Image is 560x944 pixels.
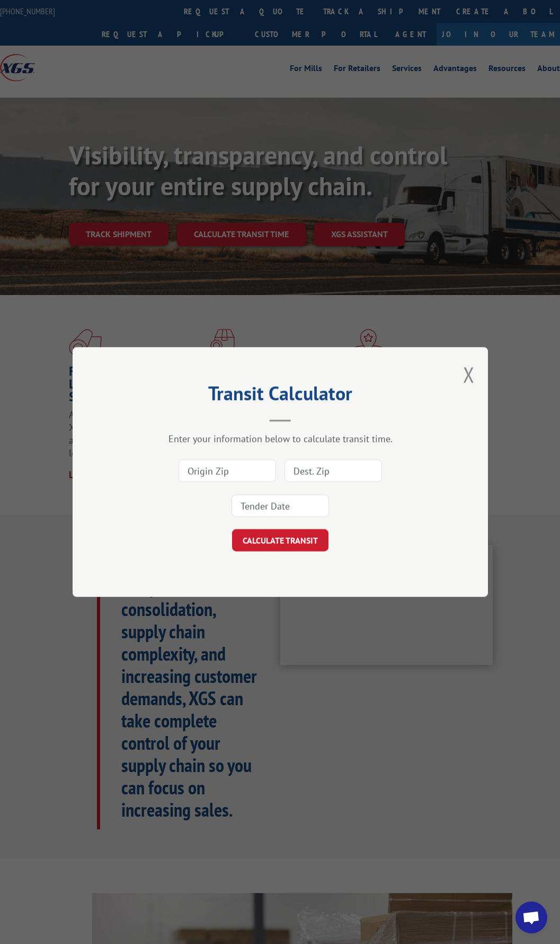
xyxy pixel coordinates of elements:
button: CALCULATE TRANSIT [232,529,328,551]
div: Enter your information below to calculate transit time. [126,432,435,445]
input: Origin Zip [179,460,276,482]
h2: Transit Calculator [126,386,435,406]
input: Dest. Zip [285,460,382,482]
input: Tender Date [232,495,329,517]
div: Open chat [515,902,547,933]
button: Close modal [463,360,475,388]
